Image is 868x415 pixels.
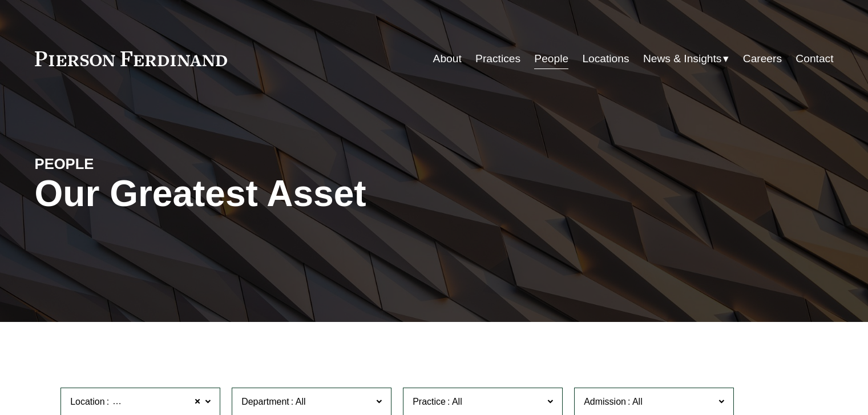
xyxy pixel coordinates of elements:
[534,48,568,70] a: People
[35,173,567,215] h1: Our Greatest Asset
[241,397,289,406] span: Department
[70,397,105,406] span: Location
[433,48,462,70] a: About
[35,155,235,173] h4: PEOPLE
[643,49,722,69] span: News & Insights
[643,48,729,70] a: folder dropdown
[413,397,446,406] span: Practice
[582,48,629,70] a: Locations
[475,48,520,70] a: Practices
[111,394,206,409] span: [GEOGRAPHIC_DATA]
[796,48,833,70] a: Contact
[743,48,782,70] a: Careers
[584,397,626,406] span: Admission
